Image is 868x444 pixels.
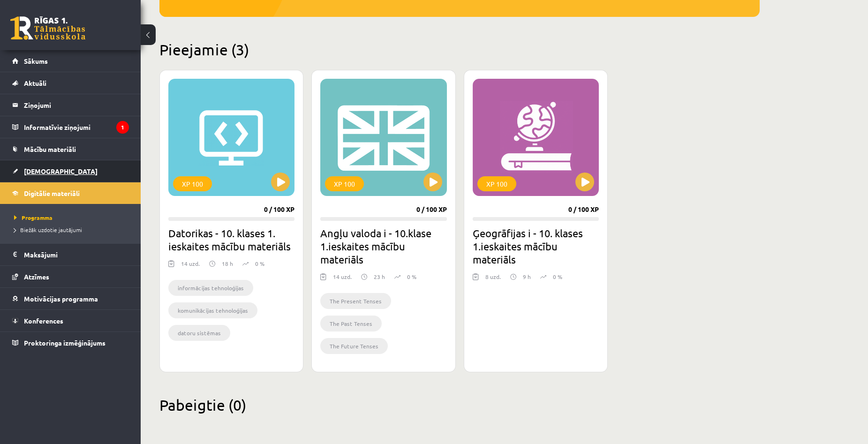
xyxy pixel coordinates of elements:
[168,280,253,296] li: informācijas tehnoloģijas
[24,79,46,87] span: Aktuāli
[222,259,233,268] p: 18 h
[407,272,416,281] p: 0 %
[523,272,531,281] p: 9 h
[24,189,80,197] span: Digitālie materiāli
[12,72,129,94] a: Aktuāli
[333,272,352,286] div: 14 uzd.
[24,94,129,116] legend: Ziņojumi
[14,213,131,222] a: Programma
[473,226,599,266] h2: Ģeogrāfijas i - 10. klases 1.ieskaites mācību materiāls
[12,266,129,287] a: Atzīmes
[24,167,98,175] span: [DEMOGRAPHIC_DATA]
[12,288,129,309] a: Motivācijas programma
[168,325,230,341] li: datoru sistēmas
[24,316,63,325] span: Konferences
[159,396,760,414] h2: Pabeigtie (0)
[12,332,129,354] a: Proktoringa izmēģinājums
[12,310,129,331] a: Konferences
[320,338,388,354] li: The Future Tenses
[24,57,48,65] span: Sākums
[12,116,129,138] a: Informatīvie ziņojumi1
[12,160,129,182] a: [DEMOGRAPHIC_DATA]
[12,138,129,160] a: Mācību materiāli
[14,214,53,221] span: Programma
[485,272,501,286] div: 8 uzd.
[168,226,294,253] h2: Datorikas - 10. klases 1. ieskaites mācību materiāls
[24,272,49,281] span: Atzīmes
[181,259,200,273] div: 14 uzd.
[24,339,106,347] span: Proktoringa izmēģinājums
[173,176,212,191] div: XP 100
[159,40,760,59] h2: Pieejamie (3)
[24,294,98,303] span: Motivācijas programma
[24,244,129,265] legend: Maksājumi
[320,226,446,266] h2: Angļu valoda i - 10.klase 1.ieskaites mācību materiāls
[168,302,257,318] li: komunikācijas tehnoloģijas
[10,16,85,40] a: Rīgas 1. Tālmācības vidusskola
[325,176,364,191] div: XP 100
[116,121,129,134] i: 1
[24,116,129,138] legend: Informatīvie ziņojumi
[12,50,129,72] a: Sākums
[12,182,129,204] a: Digitālie materiāli
[553,272,562,281] p: 0 %
[24,145,76,153] span: Mācību materiāli
[255,259,264,268] p: 0 %
[12,94,129,116] a: Ziņojumi
[477,176,516,191] div: XP 100
[320,293,391,309] li: The Present Tenses
[320,316,382,331] li: The Past Tenses
[12,244,129,265] a: Maksājumi
[14,226,82,233] span: Biežāk uzdotie jautājumi
[374,272,385,281] p: 23 h
[14,226,131,234] a: Biežāk uzdotie jautājumi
